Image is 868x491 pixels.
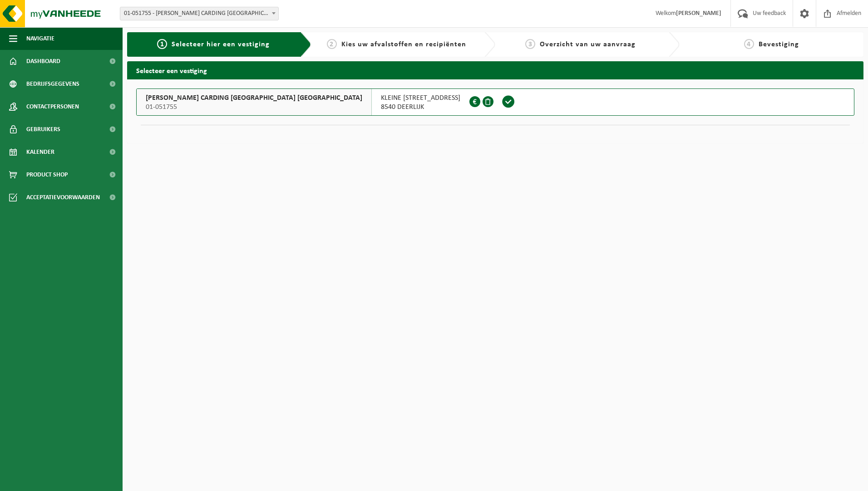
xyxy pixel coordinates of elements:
span: Overzicht van uw aanvraag [540,41,636,48]
span: Kies uw afvalstoffen en recipiënten [341,41,466,48]
span: Selecteer hier een vestiging [172,41,270,48]
h2: Selecteer een vestiging [127,61,863,79]
span: Bedrijfsgegevens [26,73,79,95]
span: 3 [525,39,535,49]
span: Acceptatievoorwaarden [26,186,100,209]
span: 8540 DEERLIJK [381,103,460,112]
span: 01-051755 - GROZ-BECKERT CARDING BELGIUM NV - DEERLIJK [120,7,278,20]
strong: [PERSON_NAME] [676,10,721,17]
span: [PERSON_NAME] CARDING [GEOGRAPHIC_DATA] [GEOGRAPHIC_DATA] [146,93,362,103]
span: 2 [327,39,337,49]
span: Gebruikers [26,118,60,141]
span: Navigatie [26,27,54,50]
span: Product Shop [26,163,68,186]
span: Kalender [26,141,54,163]
button: [PERSON_NAME] CARDING [GEOGRAPHIC_DATA] [GEOGRAPHIC_DATA] 01-051755 KLEINE [STREET_ADDRESS]8540 D... [136,88,854,116]
span: KLEINE [STREET_ADDRESS] [381,93,460,103]
span: Contactpersonen [26,95,79,118]
span: 01-051755 [146,103,362,112]
span: 4 [744,39,754,49]
span: Bevestiging [759,41,799,48]
span: 01-051755 - GROZ-BECKERT CARDING BELGIUM NV - DEERLIJK [120,7,279,20]
span: 1 [157,39,167,49]
span: Dashboard [26,50,60,73]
